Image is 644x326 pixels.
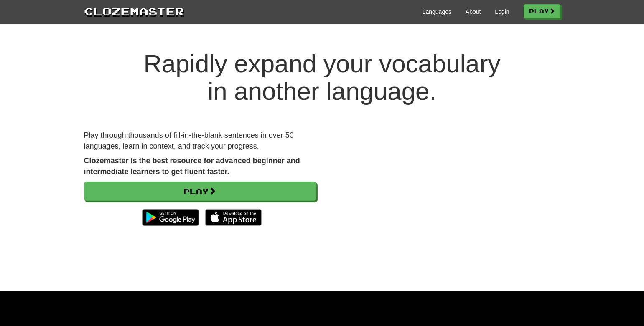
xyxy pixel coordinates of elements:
a: Login [495,8,509,16]
a: About [466,8,481,16]
a: Play [524,4,560,18]
a: Languages [423,8,451,16]
a: Play [84,182,316,201]
img: Download_on_the_App_Store_Badge_US-UK_135x40-25178aeef6eb6b83b96f5f2d004eda3bffbb37122de64afbaef7... [205,209,262,226]
a: Clozemaster [84,3,184,19]
p: Play through thousands of fill-in-the-blank sentences in over 50 languages, learn in context, and... [84,130,316,152]
img: Get it on Google Play [138,205,203,230]
strong: Clozemaster is the best resource for advanced beginner and intermediate learners to get fluent fa... [84,157,300,176]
